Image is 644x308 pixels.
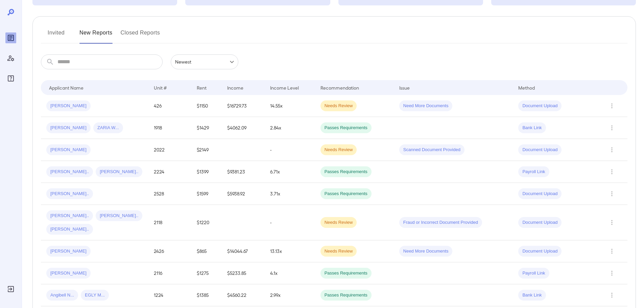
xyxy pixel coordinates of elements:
[265,161,315,183] td: 6.71x
[148,95,191,117] td: 426
[5,73,16,84] div: FAQ
[399,84,410,92] div: Issue
[46,226,93,233] span: [PERSON_NAME]..
[320,125,372,131] span: Passes Requirements
[148,284,191,306] td: 1224
[606,144,617,155] button: Row Actions
[265,117,315,139] td: 2.84x
[518,292,546,299] span: Bank Link
[148,161,191,183] td: 2224
[518,84,535,92] div: Method
[191,139,221,161] td: $2149
[191,95,221,117] td: $1150
[518,219,562,226] span: Document Upload
[46,270,91,277] span: [PERSON_NAME]
[148,183,191,205] td: 2528
[96,169,142,175] span: [PERSON_NAME]..
[518,125,546,131] span: Bank Link
[606,188,617,199] button: Row Actions
[46,169,93,175] span: [PERSON_NAME]..
[265,262,315,284] td: 4.1x
[606,268,617,279] button: Row Actions
[265,183,315,205] td: 3.71x
[320,219,357,226] span: Needs Review
[148,240,191,262] td: 2426
[399,248,453,255] span: Need More Documents
[154,84,167,92] div: Unit #
[46,292,78,299] span: Angibell N...
[320,270,372,277] span: Passes Requirements
[320,147,357,153] span: Needs Review
[320,191,372,197] span: Passes Requirements
[46,213,93,219] span: [PERSON_NAME]..
[265,139,315,161] td: -
[191,205,221,240] td: $1220
[121,27,160,44] button: Closed Reports
[148,139,191,161] td: 2022
[5,53,16,64] div: Manage Users
[606,166,617,177] button: Row Actions
[270,84,299,92] div: Income Level
[46,125,91,131] span: [PERSON_NAME]
[191,117,221,139] td: $1429
[320,169,372,175] span: Passes Requirements
[46,191,93,197] span: [PERSON_NAME]..
[191,161,221,183] td: $1399
[222,240,265,262] td: $14044.67
[222,262,265,284] td: $5233.85
[5,32,16,43] div: Reports
[191,284,221,306] td: $1385
[518,103,562,109] span: Document Upload
[46,103,91,109] span: [PERSON_NAME]
[148,117,191,139] td: 1918
[222,183,265,205] td: $5938.92
[197,84,208,92] div: Rent
[265,240,315,262] td: 13.13x
[265,205,315,240] td: -
[46,147,91,153] span: [PERSON_NAME]
[399,219,482,226] span: Fraud or Incorrect Document Provided
[518,147,562,153] span: Document Upload
[191,183,221,205] td: $1599
[518,169,549,175] span: Payroll Link
[320,103,357,109] span: Needs Review
[518,191,562,197] span: Document Upload
[320,248,357,255] span: Needs Review
[41,27,71,44] button: Invited
[320,84,359,92] div: Recommendation
[606,246,617,257] button: Row Actions
[606,100,617,111] button: Row Actions
[265,95,315,117] td: 14.55x
[171,54,238,69] div: Newest
[49,84,84,92] div: Applicant Name
[399,103,453,109] span: Need More Documents
[5,284,16,294] div: Log Out
[606,290,617,301] button: Row Actions
[191,240,221,262] td: $865
[222,284,265,306] td: $4560.22
[222,117,265,139] td: $4062.09
[148,262,191,284] td: 2116
[222,161,265,183] td: $9381.23
[518,248,562,255] span: Document Upload
[81,292,109,299] span: EGLY M...
[265,284,315,306] td: 2.99x
[148,205,191,240] td: 2118
[518,270,549,277] span: Payroll Link
[46,248,91,255] span: [PERSON_NAME]
[399,147,464,153] span: Scanned Document Provided
[320,292,372,299] span: Passes Requirements
[79,27,113,44] button: New Reports
[93,125,123,131] span: ZARIA W...
[606,122,617,133] button: Row Actions
[191,262,221,284] td: $1275
[606,217,617,228] button: Row Actions
[222,95,265,117] td: $16729.73
[96,213,142,219] span: [PERSON_NAME]..
[227,84,243,92] div: Income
